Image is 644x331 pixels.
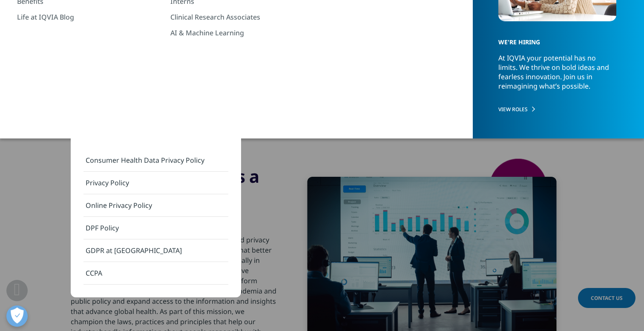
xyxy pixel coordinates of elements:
[83,172,228,194] a: Privacy Policy
[170,12,315,22] a: Clinical Research Associates
[591,294,623,302] span: Contact Us
[83,217,228,239] a: DPF Policy
[83,194,228,217] a: Online Privacy Policy
[578,288,635,308] a: Contact Us
[83,149,228,172] a: Consumer Health Data Privacy Policy
[170,28,315,37] a: AI & Machine Learning
[498,23,610,53] h5: WE'RE HIRING
[83,239,228,262] a: GDPR at [GEOGRAPHIC_DATA]
[498,106,616,113] a: VIEW ROLES
[498,53,616,98] p: At IQVIA your potential has no limits. We thrive on bold ideas and fearless innovation. Join us i...
[17,12,162,22] a: Life at IQVIA Blog
[83,262,228,285] a: CCPA
[6,305,28,327] button: Open Preferences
